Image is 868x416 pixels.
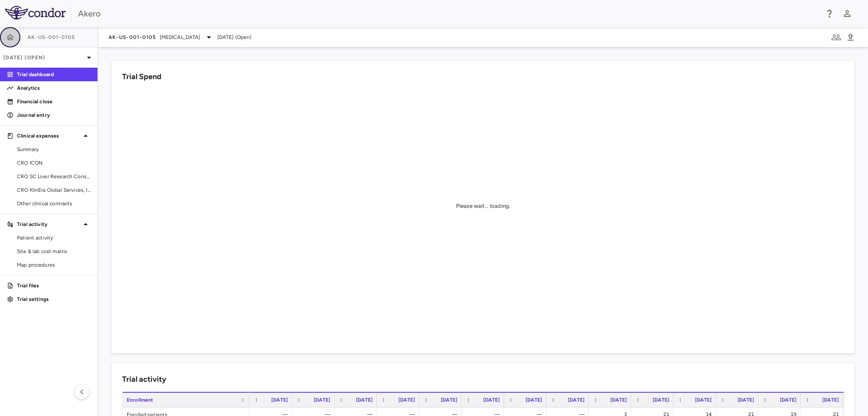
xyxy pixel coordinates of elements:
span: [DATE] [822,397,839,403]
span: CRO KlinEra Global Services, Inc [17,186,91,194]
h6: Trial activity [122,374,166,385]
span: [DATE] (Open) [217,33,252,41]
span: [DATE] [526,397,542,403]
span: Site & lab cost matrix [17,248,91,255]
p: Trial files [17,282,91,289]
p: [DATE] (Open) [3,54,84,61]
span: Patient activity [17,234,91,242]
span: [DATE] [780,397,796,403]
h6: Trial Spend [122,71,161,83]
img: logo-full-SnFGN8VE.png [5,6,66,19]
span: [DATE] [568,397,584,403]
span: [DATE] [314,397,330,403]
p: Clinical expenses [17,132,81,140]
span: Map procedures [17,261,91,269]
span: [DATE] [483,397,500,403]
span: AK-US-001-0105 [28,34,75,41]
span: Summary [17,146,91,153]
span: CRO ICON [17,159,91,167]
span: AK-US-001-0105 [108,34,156,41]
p: Financial close [17,98,91,105]
p: Analytics [17,84,91,92]
span: [DATE] [610,397,627,403]
span: [DATE] [356,397,373,403]
span: [MEDICAL_DATA] [160,33,200,41]
p: Trial dashboard [17,71,91,78]
div: Please wait... loading. [456,202,510,210]
span: [DATE] [271,397,288,403]
span: [DATE] [695,397,712,403]
span: Other clinical contracts [17,200,91,207]
span: [DATE] [737,397,754,403]
div: Akero [78,7,819,20]
span: [DATE] [441,397,457,403]
span: CRO SC Liver Research Consortium LLC [17,173,91,180]
span: [DATE] [398,397,415,403]
p: Trial settings [17,295,91,303]
p: Journal entry [17,111,91,119]
span: [DATE] [653,397,669,403]
span: Enrollment [127,397,153,403]
p: Trial activity [17,220,81,228]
